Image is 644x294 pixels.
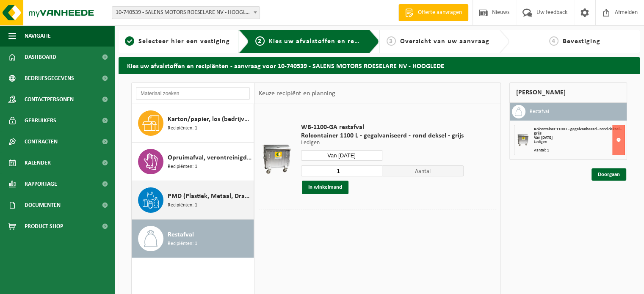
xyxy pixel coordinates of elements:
[25,195,61,216] span: Documenten
[168,124,197,132] span: Recipiënten: 1
[136,87,250,100] input: Materiaal zoeken
[168,201,197,209] span: Recipiënten: 1
[416,8,464,17] span: Offerte aanvragen
[125,36,134,46] span: 1
[132,181,254,220] button: PMD (Plastiek, Metaal, Drankkartons) (bedrijven) Recipiënten: 1
[254,83,339,104] div: Keuze recipiënt en planning
[563,38,600,45] span: Bevestiging
[509,82,627,103] div: [PERSON_NAME]
[132,220,254,258] button: Restafval Recipiënten: 1
[301,150,382,161] input: Selecteer datum
[591,168,626,181] a: Doorgaan
[168,191,252,201] span: PMD (Plastiek, Metaal, Drankkartons) (bedrijven)
[123,36,232,47] a: 1Selecteer hier een vestiging
[25,173,57,195] span: Rapportage
[302,181,348,194] button: In winkelmand
[400,38,489,45] span: Overzicht van uw aanvraag
[25,110,56,131] span: Gebruikers
[533,140,625,144] div: Ledigen
[168,230,194,240] span: Restafval
[112,6,260,19] span: 10-740539 - SALENS MOTORS ROESELARE NV - HOOGLEDE
[398,4,468,21] a: Offerte aanvragen
[533,127,621,136] span: Rolcontainer 1100 L - gegalvaniseerd - rond deksel - grijs
[168,240,197,248] span: Recipiënten: 1
[25,89,74,110] span: Contactpersonen
[138,38,230,45] span: Selecteer hier een vestiging
[382,165,464,176] span: Aantal
[25,216,63,237] span: Product Shop
[530,105,549,118] h3: Restafval
[25,152,51,173] span: Kalender
[25,25,51,47] span: Navigatie
[119,57,640,74] h2: Kies uw afvalstoffen en recipiënten - aanvraag voor 10-740539 - SALENS MOTORS ROESELARE NV - HOOG...
[25,68,74,89] span: Bedrijfsgegevens
[25,131,58,152] span: Contracten
[168,114,252,124] span: Karton/papier, los (bedrijven)
[168,153,252,163] span: Opruimafval, verontreinigd met olie
[255,36,265,46] span: 2
[168,163,197,171] span: Recipiënten: 1
[301,140,464,146] p: Ledigen
[301,123,464,132] span: WB-1100-GA restafval
[132,104,254,143] button: Karton/papier, los (bedrijven) Recipiënten: 1
[387,36,396,46] span: 3
[25,47,56,68] span: Dashboard
[301,132,464,140] span: Rolcontainer 1100 L - gegalvaniseerd - rond deksel - grijs
[269,38,385,45] span: Kies uw afvalstoffen en recipiënten
[112,7,260,19] span: 10-740539 - SALENS MOTORS ROESELARE NV - HOOGLEDE
[533,148,625,153] div: Aantal: 1
[549,36,558,46] span: 4
[132,143,254,181] button: Opruimafval, verontreinigd met olie Recipiënten: 1
[533,135,552,140] strong: Van [DATE]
